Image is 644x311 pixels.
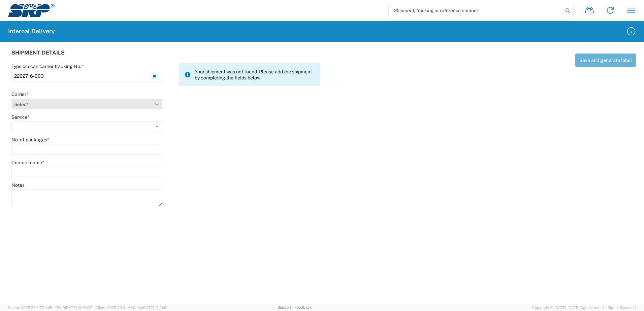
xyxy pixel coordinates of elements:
span: [DATE] 17:21:12 [142,306,167,310]
a: Support [278,305,294,309]
h2: Internal Delivery [8,27,55,35]
span: [DATE] 09:51:07 [65,306,92,310]
label: No. of packages [11,137,49,143]
label: Contact name [11,160,44,166]
span: Client: 2025.20.0-e640dba [95,306,167,310]
span: Copyright © [DATE]-[DATE] Agistix Inc., All Rights Reserved [532,305,636,311]
div: SHIPMENT DETAILS [11,50,320,63]
label: Service [11,114,30,120]
label: Carrier [11,91,28,97]
label: Notes [11,182,25,188]
img: srp [8,4,55,17]
a: Feedback [294,305,312,309]
label: Type or scan carrier tracking No. [11,63,83,69]
input: Shipment, tracking or reference number [389,4,563,17]
span: Server: 2025.20.0-734e5bc92d9 [8,306,92,310]
span: Your shipment was not found. Please add the shipment by completing the fields below. [195,69,315,81]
